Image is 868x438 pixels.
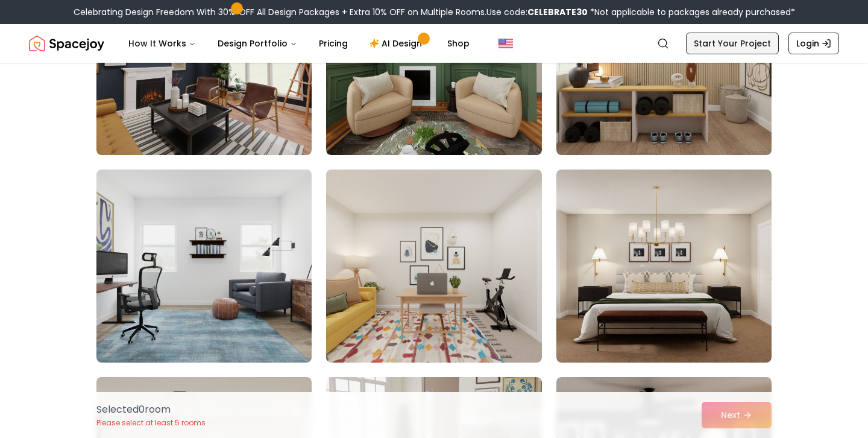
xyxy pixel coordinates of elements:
[29,24,839,63] nav: Global
[686,33,779,54] a: Start Your Project
[96,418,206,428] p: Please select at least 5 rooms
[498,36,513,51] img: United States
[74,6,795,18] div: Celebrating Design Freedom With 30% OFF All Design Packages + Extra 10% OFF on Multiple Rooms.
[119,31,206,56] button: How It Works
[96,170,312,363] img: Room room-16
[96,402,206,417] p: Selected 0 room
[556,170,772,363] img: Room room-18
[438,31,479,56] a: Shop
[29,31,104,56] img: Spacejoy Logo
[119,31,479,56] nav: Main
[486,6,588,18] span: Use code:
[527,6,588,18] b: CELEBRATE30
[588,6,795,18] span: *Not applicable to packages already purchased*
[360,31,435,56] a: AI Design
[29,31,104,56] a: Spacejoy
[326,170,541,363] img: Room room-17
[788,33,839,54] a: Login
[309,31,357,56] a: Pricing
[208,31,307,56] button: Design Portfolio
